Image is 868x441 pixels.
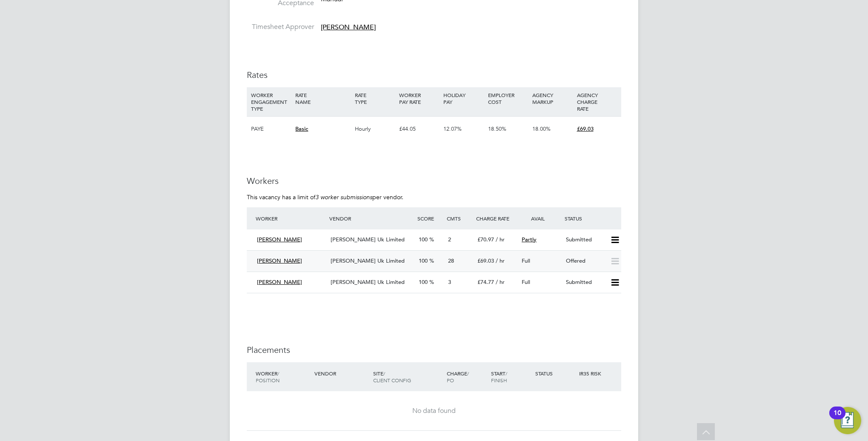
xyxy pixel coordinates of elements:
span: / PO [447,370,469,384]
div: £44.05 [397,117,441,141]
label: Timesheet Approver [247,23,314,31]
div: Submitted [562,275,607,289]
span: / hr [496,257,505,264]
button: Open Resource Center, 10 new notifications [834,407,861,434]
div: AGENCY CHARGE RATE [575,87,619,116]
span: 12.07% [443,125,462,132]
div: Avail [518,211,562,226]
span: / hr [496,278,505,286]
span: 18.50% [488,125,506,132]
p: This vacancy has a limit of per vendor. [247,193,621,201]
div: 10 [834,413,841,424]
span: Full [522,278,530,286]
div: Vendor [312,366,371,381]
div: WORKER ENGAGEMENT TYPE [249,87,293,116]
div: Status [562,211,621,226]
span: £69.03 [477,257,494,264]
div: Worker [254,211,327,226]
span: / Finish [491,370,507,384]
div: HOLIDAY PAY [441,87,485,109]
span: [PERSON_NAME] [321,23,376,31]
span: Full [522,257,530,264]
div: Submitted [562,233,607,247]
div: PAYE [249,117,293,141]
span: / Position [256,370,280,384]
em: 3 worker submissions [315,193,372,201]
span: £69.03 [577,125,594,132]
span: Partly [522,236,537,243]
span: 100 [419,257,428,264]
span: 100 [419,236,428,243]
div: RATE NAME [293,87,352,109]
span: [PERSON_NAME] [257,236,302,243]
span: 18.00% [532,125,551,132]
div: Charge Rate [474,211,518,226]
h3: Placements [247,344,621,355]
span: 28 [448,257,454,264]
span: 2 [448,236,451,243]
span: [PERSON_NAME] [257,257,302,264]
div: Worker [254,366,312,388]
span: [PERSON_NAME] Uk Limited [331,236,405,243]
h3: Workers [247,175,621,186]
div: Status [533,366,577,381]
div: Score [415,211,445,226]
div: No data found [255,407,613,415]
div: Cmts [445,211,474,226]
span: / hr [496,236,505,243]
div: Start [489,366,533,388]
span: [PERSON_NAME] Uk Limited [331,278,405,286]
span: 100 [419,278,428,286]
div: WORKER PAY RATE [397,87,441,109]
div: Offered [562,254,607,268]
div: RATE TYPE [353,87,397,109]
div: Vendor [327,211,415,226]
span: 3 [448,278,451,286]
span: [PERSON_NAME] [257,278,302,286]
div: Charge [445,366,489,388]
h3: Rates [247,69,621,80]
span: £74.77 [477,278,494,286]
div: EMPLOYER COST [486,87,530,109]
span: Basic [295,125,308,132]
div: IR35 Risk [577,366,606,381]
div: AGENCY MARKUP [530,87,574,109]
span: / Client Config [373,370,411,384]
span: £70.97 [477,236,494,243]
div: Hourly [353,117,397,141]
div: Site [371,366,445,388]
span: [PERSON_NAME] Uk Limited [331,257,405,264]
